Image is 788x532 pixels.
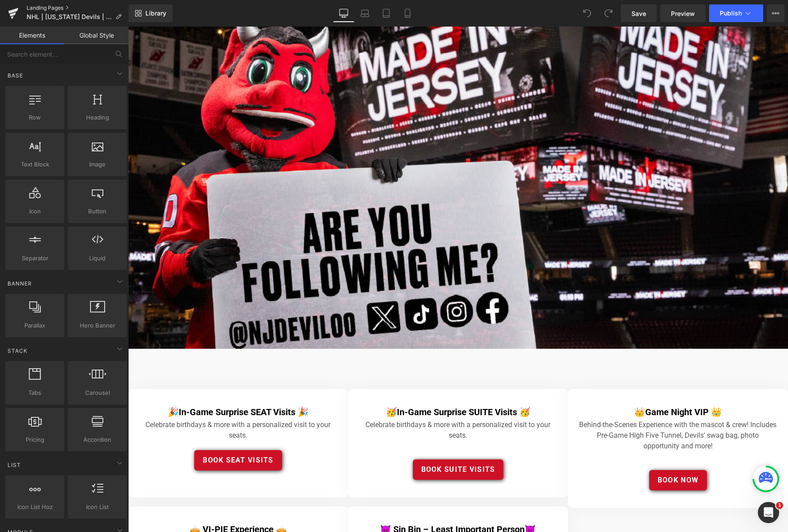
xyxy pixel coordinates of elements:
h4: 🎉 [11,380,209,391]
span: Save [631,9,646,18]
p: Behind-the-Scenes Experience with the mascot & crew! Includes Pre-Game High Five Tunnel, Devils' ... [451,393,649,425]
span: Liquid [71,254,124,263]
a: BOOK SEAT VISITS [66,424,153,444]
h4: 🥳 [231,380,429,391]
span: Row [8,113,62,122]
button: Publish [709,4,763,22]
a: Desktop [333,4,354,22]
button: Redo [600,4,617,22]
span: In-Game Surprise SEAT Visits 🎉 [51,380,180,391]
span: In-Game Surprise SUITE Visits 🥳 [269,380,402,391]
span: 1 [776,502,783,509]
a: Global Style [64,27,129,44]
span: NHL | [US_STATE] Devils | NJ Devil [27,13,112,20]
h4: 🥧 VI-PIE Experience 🥧 [11,497,209,509]
a: New Library [129,4,172,22]
span: BOOK SUITE VISITS [293,439,367,447]
span: Tabs [8,388,62,397]
span: Icon [8,207,62,216]
span: Icon List [71,502,124,512]
span: Icon List Hoz [8,502,62,512]
h4: 👑 [451,380,649,391]
span: Preview [671,9,695,18]
span: Pricing [8,435,62,444]
span: Carousel [71,388,124,397]
span: Stack [7,347,28,355]
a: Mobile [397,4,418,22]
button: More [767,4,784,22]
h4: 😈 Sin Bin – Least Important Person😈 [231,497,429,509]
span: Celebrate birthdays & more with a personalized visit to your seats. [17,394,202,413]
span: Book NOW [529,449,570,458]
span: Heading [71,113,124,122]
span: Image [71,160,124,169]
a: Landing Pages [27,4,129,12]
span: Library [145,9,166,17]
span: Hero Banner [71,321,124,330]
button: Undo [578,4,596,22]
iframe: Intercom live chat [758,502,779,523]
span: Parallax [8,321,62,330]
a: Book NOW [521,443,579,464]
a: Laptop [354,4,376,22]
a: Preview [660,4,706,22]
span: BOOK SEAT VISITS [74,429,145,438]
span: Button [71,207,124,216]
span: Base [7,71,24,80]
span: Separator [8,254,62,263]
span: Banner [7,279,33,288]
a: Tablet [376,4,397,22]
span: List [7,461,22,469]
span: Game Night VIP 👑 [517,380,594,391]
span: Accordion [71,435,124,444]
span: Celebrate birthdays & more with a personalized visit to your seats. [237,394,422,413]
span: Text Block [8,160,62,169]
a: BOOK SUITE VISITS [285,433,376,453]
span: Publish [720,10,742,17]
